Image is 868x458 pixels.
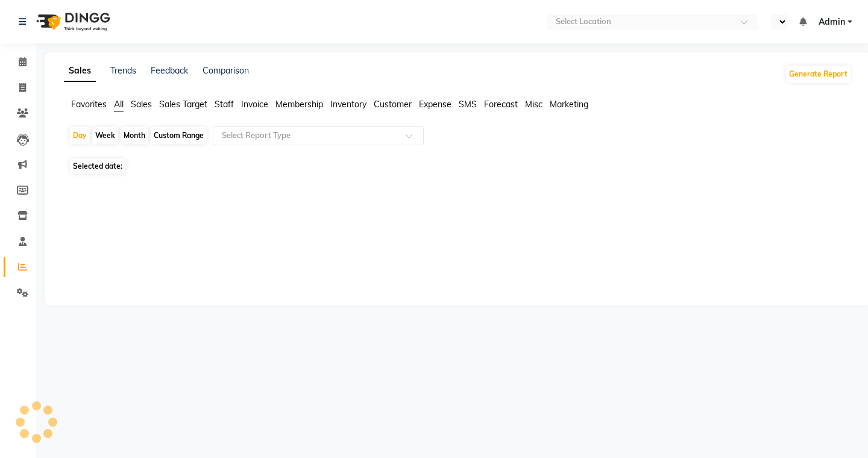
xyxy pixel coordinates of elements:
div: Day [70,127,90,144]
a: Sales [64,60,96,82]
a: Comparison [203,65,249,76]
span: Favorites [71,99,107,110]
div: Select Location [556,16,611,28]
div: Month [121,127,148,144]
span: Staff [215,99,234,110]
div: Week [92,127,118,144]
span: Misc [525,99,542,110]
span: All [114,99,124,110]
img: logo [31,5,113,39]
span: Selected date: [70,158,125,174]
span: SMS [459,99,477,110]
span: Invoice [241,99,268,110]
button: Generate Report [786,66,851,83]
a: Trends [110,65,136,76]
span: Sales [131,99,152,110]
span: Marketing [550,99,588,110]
span: Inventory [330,99,366,110]
span: Forecast [484,99,518,110]
span: Membership [275,99,323,110]
span: Sales Target [159,99,207,110]
div: Custom Range [151,127,207,144]
span: Customer [374,99,412,110]
span: Admin [819,16,845,28]
a: Feedback [151,65,188,76]
span: Expense [419,99,451,110]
